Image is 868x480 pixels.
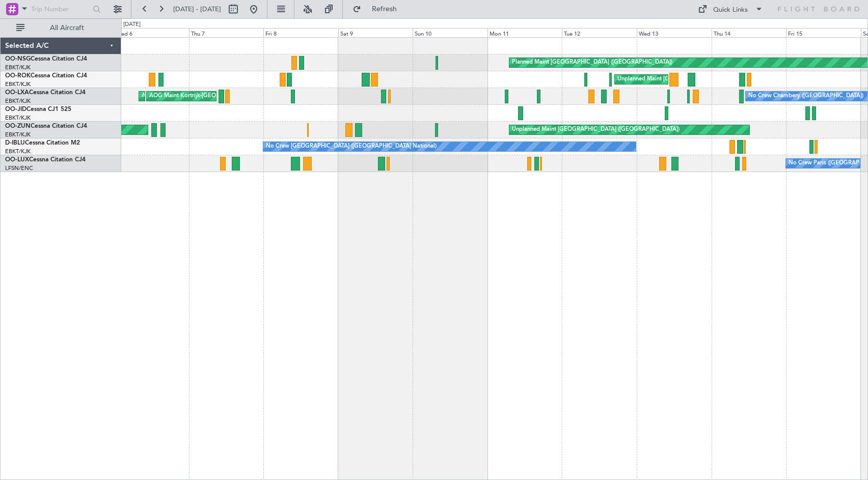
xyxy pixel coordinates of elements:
button: Quick Links [693,1,768,17]
a: OO-LUXCessna Citation CJ4 [5,157,86,163]
div: Wed 6 [114,28,189,37]
div: AOG Maint Kortrijk-[GEOGRAPHIC_DATA] [142,89,253,104]
a: OO-LXACessna Citation CJ4 [5,90,86,96]
a: OO-ROKCessna Citation CJ4 [5,73,87,79]
a: OO-NSGCessna Citation CJ4 [5,56,87,62]
span: D-IBLU [5,140,25,146]
a: EBKT/KJK [5,64,31,71]
a: OO-ZUNCessna Citation CJ4 [5,123,87,129]
div: Fri 8 [263,28,338,37]
div: Thu 14 [712,28,786,37]
div: Quick Links [713,5,748,15]
a: EBKT/KJK [5,97,31,105]
a: EBKT/KJK [5,148,31,155]
a: EBKT/KJK [5,80,31,88]
div: No Crew Chambery ([GEOGRAPHIC_DATA]) [748,89,863,104]
span: OO-LUX [5,157,29,163]
div: Thu 7 [189,28,264,37]
span: [DATE] - [DATE] [173,5,221,14]
span: OO-LXA [5,90,29,96]
button: All Aircraft [11,20,111,36]
span: OO-JID [5,106,26,112]
span: Refresh [363,6,406,13]
div: Tue 12 [562,28,637,37]
div: AOG Maint Kortrijk-[GEOGRAPHIC_DATA] [149,89,260,104]
a: D-IBLUCessna Citation M2 [5,140,80,146]
span: OO-NSG [5,56,31,62]
div: [DATE] [123,20,141,29]
div: Wed 13 [637,28,712,37]
button: Refresh [348,1,409,17]
div: No Crew [GEOGRAPHIC_DATA] ([GEOGRAPHIC_DATA] National) [266,139,437,154]
div: Mon 11 [487,28,562,37]
div: Planned Maint [GEOGRAPHIC_DATA] ([GEOGRAPHIC_DATA]) [512,55,672,70]
div: Unplanned Maint [GEOGRAPHIC_DATA] ([GEOGRAPHIC_DATA]) [512,122,680,137]
a: LFSN/ENC [5,164,33,172]
div: Sun 10 [413,28,487,37]
span: OO-ROK [5,73,31,79]
div: Fri 15 [786,28,861,37]
span: All Aircraft [26,24,107,32]
a: EBKT/KJK [5,114,31,122]
a: OO-JIDCessna CJ1 525 [5,106,71,112]
input: Trip Number [31,2,90,17]
a: EBKT/KJK [5,131,31,138]
div: Sat 9 [338,28,413,37]
span: OO-ZUN [5,123,31,129]
div: Unplanned Maint [GEOGRAPHIC_DATA]-[GEOGRAPHIC_DATA] [617,72,782,87]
